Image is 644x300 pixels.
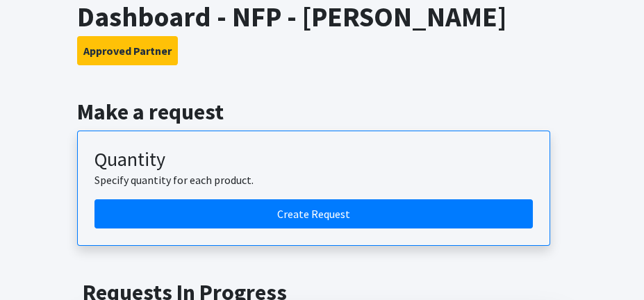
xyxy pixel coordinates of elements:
[94,172,533,188] p: Specify quantity for each product.
[77,99,567,125] h2: Make a request
[77,36,178,65] button: Approved Partner
[94,199,533,228] a: Create a request by quantity
[94,148,533,172] h3: Quantity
